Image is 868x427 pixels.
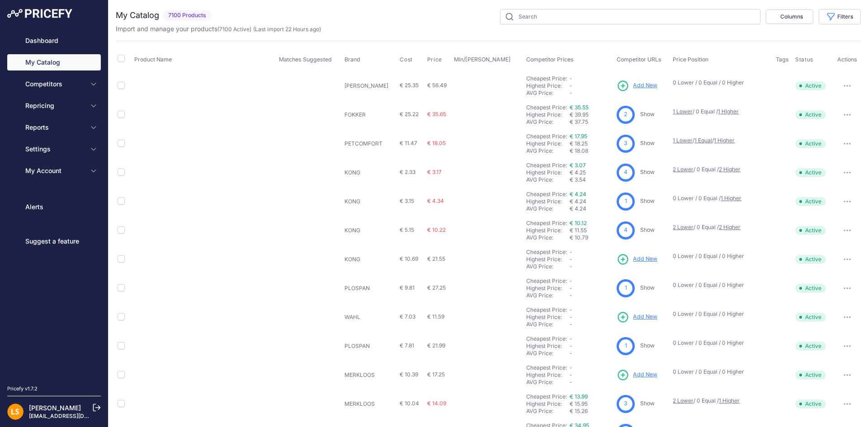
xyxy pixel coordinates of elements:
[721,195,741,202] a: 1 Higher
[673,108,767,115] p: / 0 Equal /
[526,371,570,379] div: Highest Price:
[7,54,101,70] a: My Catalog
[719,224,741,230] a: 2 Higher
[400,111,419,117] span: € 25.22
[570,140,588,147] span: € 18.25
[570,400,588,407] span: € 15.95
[570,321,572,328] span: -
[7,119,101,136] button: Reports
[570,220,587,226] a: € 10.12
[570,75,572,82] span: -
[570,82,572,89] span: -
[633,81,657,90] span: Add New
[673,195,767,202] p: 0 Lower / 0 Equal /
[673,282,767,289] p: 0 Lower / 0 Equal / 0 Higher
[526,364,567,371] a: Cheapest Price:
[427,56,442,63] span: Price
[640,226,655,233] a: Show
[617,80,657,92] a: Add New
[673,397,767,404] p: / 0 Equal /
[279,56,332,63] span: Matches Suggested
[526,205,570,212] div: AVG Price:
[633,371,657,379] span: Add New
[570,364,572,371] span: -
[400,140,417,146] span: € 11.47
[795,110,826,119] span: Active
[570,292,572,299] span: -
[7,233,101,249] a: Suggest a feature
[400,342,414,349] span: € 7.81
[673,108,693,115] a: 1 Lower
[795,399,826,408] span: Active
[116,9,159,22] h2: My Catalog
[7,9,72,18] img: Pricefy Logo
[526,314,570,321] div: Highest Price:
[570,147,613,155] div: € 18.08
[526,335,567,342] a: Cheapest Price:
[673,79,767,86] p: 0 Lower / 0 Equal / 0 Higher
[344,285,396,292] p: PLOSPAN
[617,311,657,324] a: Add New
[617,56,661,63] span: Competitor URLs
[344,343,396,350] p: PLOSPAN
[526,118,570,126] div: AVG Price:
[795,168,826,177] span: Active
[766,9,813,24] button: Columns
[400,371,418,378] span: € 10.39
[526,379,570,386] div: AVG Price:
[344,169,396,176] p: KONG
[217,26,251,33] span: ( )
[570,234,613,241] div: € 10.79
[134,56,172,63] span: Product Name
[526,56,574,63] span: Competitor Prices
[7,33,101,49] a: Dashboard
[427,371,445,378] span: € 17.25
[625,342,627,350] span: 1
[570,227,587,234] span: € 11.55
[570,285,572,291] span: -
[427,226,446,233] span: € 10.22
[344,227,396,234] p: KONG
[526,104,567,111] a: Cheapest Price:
[526,82,570,89] div: Highest Price:
[427,82,447,89] span: € 56.49
[640,140,655,146] a: Show
[400,82,419,89] span: € 25.35
[640,111,655,117] a: Show
[427,400,446,407] span: € 14.09
[526,162,567,169] a: Cheapest Price:
[673,56,708,63] span: Price Position
[400,313,415,320] span: € 7.03
[7,98,101,114] button: Repricing
[344,371,396,379] p: MERKLOOS
[673,137,693,144] a: 1 Lower
[570,256,572,263] span: -
[795,371,826,380] span: Active
[694,137,712,144] a: 1 Equal
[344,140,396,147] p: PETCOMFORT
[25,101,85,110] span: Repricing
[526,133,567,140] a: Cheapest Price:
[526,191,567,197] a: Cheapest Price:
[633,255,657,263] span: Add New
[570,118,613,126] div: € 37.75
[25,145,85,154] span: Settings
[526,176,570,183] div: AVG Price:
[400,226,414,233] span: € 5.15
[795,56,813,63] span: Status
[427,169,442,175] span: € 3.17
[526,111,570,118] div: Highest Price:
[570,408,613,415] div: € 15.26
[526,75,567,82] a: Cheapest Price:
[714,137,735,144] a: 1 Higher
[526,400,570,408] div: Highest Price:
[570,277,572,284] span: -
[526,393,567,400] a: Cheapest Price:
[526,198,570,205] div: Highest Price:
[795,255,826,264] span: Active
[400,255,418,262] span: € 10.69
[526,285,570,292] div: Highest Price:
[427,197,444,204] span: € 4.34
[29,413,123,419] a: [EMAIL_ADDRESS][DOMAIN_NAME]
[400,56,414,63] button: Cost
